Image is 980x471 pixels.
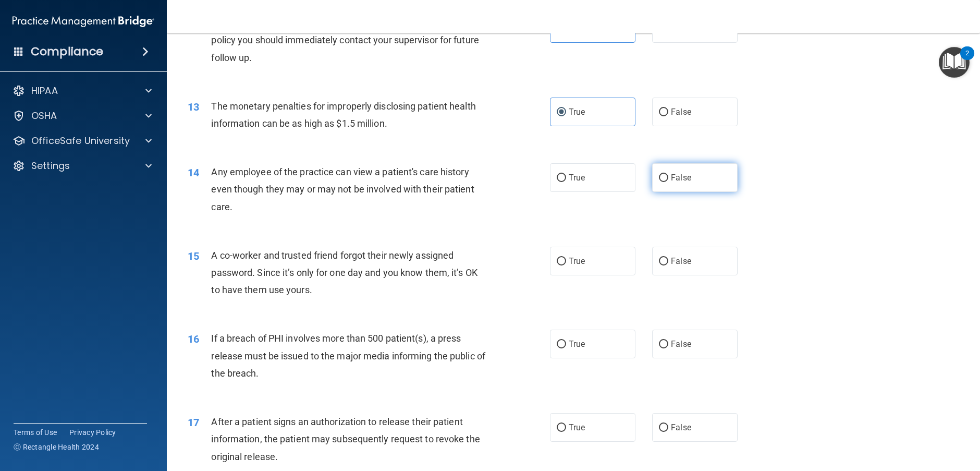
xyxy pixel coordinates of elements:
input: True [557,108,566,116]
span: 15 [188,250,199,262]
span: True [569,422,585,432]
p: Settings [31,160,70,172]
h4: Compliance [31,44,103,59]
iframe: Drift Widget Chat Controller [800,397,967,439]
span: False [671,107,691,117]
span: Any employee of the practice can view a patient's care history even though they may or may not be... [211,166,474,212]
button: Open Resource Center, 2 new notifications [939,47,970,78]
input: False [659,341,668,348]
input: True [557,258,566,265]
span: After a patient signs an authorization to release their patient information, the patient may subs... [211,416,480,462]
span: The monetary penalties for improperly disclosing patient health information can be as high as $1.... [211,101,475,129]
input: True [557,424,566,432]
input: True [557,341,566,348]
input: False [659,424,668,432]
input: False [659,108,668,116]
p: OSHA [31,110,57,122]
span: True [569,107,585,117]
p: HIPAA [31,84,58,97]
span: 14 [188,166,199,179]
span: If you suspect that someone is violating the practice's privacy policy you should immediately con... [211,17,479,63]
span: False [671,173,691,183]
a: HIPAA [13,84,152,97]
span: If a breach of PHI involves more than 500 patient(s), a press release must be issued to the major... [211,333,485,378]
span: 16 [188,333,199,345]
img: PMB logo [13,11,154,32]
span: False [671,422,691,432]
input: False [659,174,668,182]
span: False [671,256,691,266]
a: OfficeSafe University [13,135,152,147]
span: False [671,339,691,349]
div: 2 [965,53,969,67]
span: True [569,173,585,183]
span: 17 [188,416,199,429]
span: True [569,256,585,266]
a: Privacy Policy [69,427,116,438]
span: Ⓒ Rectangle Health 2024 [14,442,99,452]
p: OfficeSafe University [31,135,130,147]
a: Settings [13,160,152,172]
a: Terms of Use [14,427,57,438]
span: 13 [188,101,199,113]
span: True [569,339,585,349]
input: False [659,258,668,265]
input: True [557,174,566,182]
a: OSHA [13,110,152,122]
span: A co-worker and trusted friend forgot their newly assigned password. Since it’s only for one day ... [211,250,477,295]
